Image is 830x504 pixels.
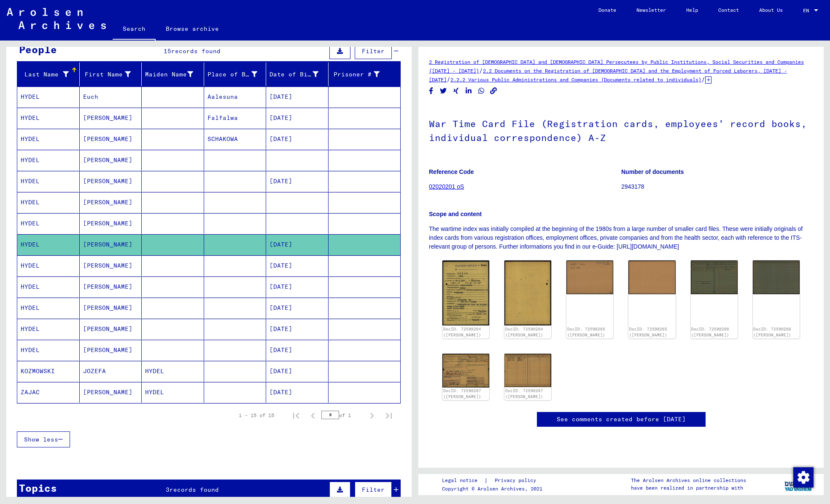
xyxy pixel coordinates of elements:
mat-header-cell: First Name [80,62,142,86]
mat-cell: [PERSON_NAME] [80,276,142,297]
mat-cell: [DATE] [266,255,329,276]
mat-cell: [DATE] [266,319,329,339]
mat-cell: [PERSON_NAME] [80,319,142,339]
a: DocID: 72590266 ([PERSON_NAME]) [691,327,729,337]
div: Topics [19,480,57,496]
mat-cell: [PERSON_NAME] [80,213,142,234]
mat-cell: [PERSON_NAME] [80,129,142,149]
div: Date of Birth [269,70,318,79]
a: DocID: 72590267 ([PERSON_NAME]) [443,388,481,399]
button: Previous page [305,407,321,424]
mat-cell: [PERSON_NAME] [80,150,142,171]
div: People [19,42,57,57]
a: Legal notice [442,476,484,485]
button: Last page [380,407,397,424]
a: DocID: 72590264 ([PERSON_NAME]) [443,327,481,337]
img: 002.jpg [504,354,551,387]
mat-cell: [DATE] [266,108,329,128]
mat-cell: HYDEL [17,298,80,318]
mat-cell: [PERSON_NAME] [80,234,142,255]
mat-cell: [PERSON_NAME] [80,255,142,276]
img: 001.jpg [566,260,613,294]
span: / [447,76,450,83]
b: Reference Code [429,168,474,175]
mat-cell: HYDEL [17,150,80,171]
mat-cell: [PERSON_NAME] [80,171,142,192]
mat-cell: Euch [80,87,142,107]
a: DocID: 72590264 ([PERSON_NAME]) [505,327,543,337]
mat-cell: SCHAKOWA [204,129,267,149]
img: yv_logo.png [783,474,814,495]
a: DocID: 72590265 ([PERSON_NAME]) [629,327,667,337]
mat-cell: [DATE] [266,340,329,360]
span: / [701,76,705,83]
mat-cell: HYDEL [17,213,80,234]
a: 02020201 oS [429,183,464,190]
span: Filter [362,47,385,55]
div: Prisoner # [332,70,380,79]
mat-header-cell: Prisoner # [329,62,401,86]
mat-cell: [DATE] [266,298,329,318]
div: Last Name [21,68,79,81]
h1: War Time Card File (Registration cards, employees’ record books, individual correspondence) A-Z [429,104,813,155]
span: Filter [362,486,385,493]
mat-cell: HYDEL [17,255,80,276]
b: Number of documents [621,168,684,175]
mat-cell: KOZMOWSKI [17,361,80,382]
mat-cell: [PERSON_NAME] [80,298,142,318]
mat-header-cell: Maiden Name [142,62,204,86]
button: Copy link [489,86,498,96]
mat-cell: [DATE] [266,129,329,149]
mat-cell: ZAJAC [17,382,80,403]
a: Browse archive [156,19,229,39]
mat-cell: [DATE] [266,382,329,403]
mat-header-cell: Place of Birth [204,62,267,86]
p: 2943178 [621,182,813,191]
a: Privacy policy [488,476,546,485]
span: 3 [166,486,170,493]
a: See comments created before [DATE] [557,415,686,424]
a: Search [113,19,156,41]
p: Copyright © Arolsen Archives, 2021 [442,485,546,493]
p: The Arolsen Archives online collections [631,477,746,484]
mat-cell: HYDEL [17,319,80,339]
mat-cell: HYDEL [17,129,80,149]
mat-cell: HYDEL [142,382,204,403]
button: Show less [17,431,70,447]
button: Filter [355,43,392,59]
button: First page [288,407,305,424]
mat-cell: HYDEL [17,340,80,360]
div: Date of Birth [269,68,329,81]
span: 15 [164,47,171,55]
mat-cell: HYDEL [17,108,80,128]
div: Prisoner # [332,68,391,81]
div: Maiden Name [145,68,204,81]
div: First Name [83,70,131,79]
img: 002.jpg [504,260,551,325]
div: Last Name [21,70,69,79]
mat-cell: [PERSON_NAME] [80,192,142,213]
mat-cell: HYDEL [17,171,80,192]
button: Next page [364,407,380,424]
a: DocID: 72590265 ([PERSON_NAME]) [567,327,605,337]
span: Show less [24,436,58,443]
b: Scope and content [429,211,482,217]
span: records found [171,47,221,55]
img: Arolsen_neg.svg [7,8,106,29]
mat-cell: HYDEL [17,87,80,107]
div: Place of Birth [207,68,268,81]
button: Share on Xing [452,86,461,96]
mat-cell: HYDEL [142,361,204,382]
button: Share on WhatsApp [477,86,486,96]
mat-cell: [PERSON_NAME] [80,340,142,360]
a: DocID: 72590266 ([PERSON_NAME]) [753,327,791,337]
a: 2 Registration of [DEMOGRAPHIC_DATA] and [DEMOGRAPHIC_DATA] Persecutees by Public Institutions, S... [429,59,804,74]
mat-cell: [DATE] [266,87,329,107]
img: 002.jpg [628,260,675,294]
span: records found [170,486,219,493]
div: Change consent [793,467,813,487]
mat-cell: HYDEL [17,192,80,213]
span: / [479,67,483,74]
img: 001.jpg [691,260,738,294]
img: 001.jpg [442,260,489,325]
